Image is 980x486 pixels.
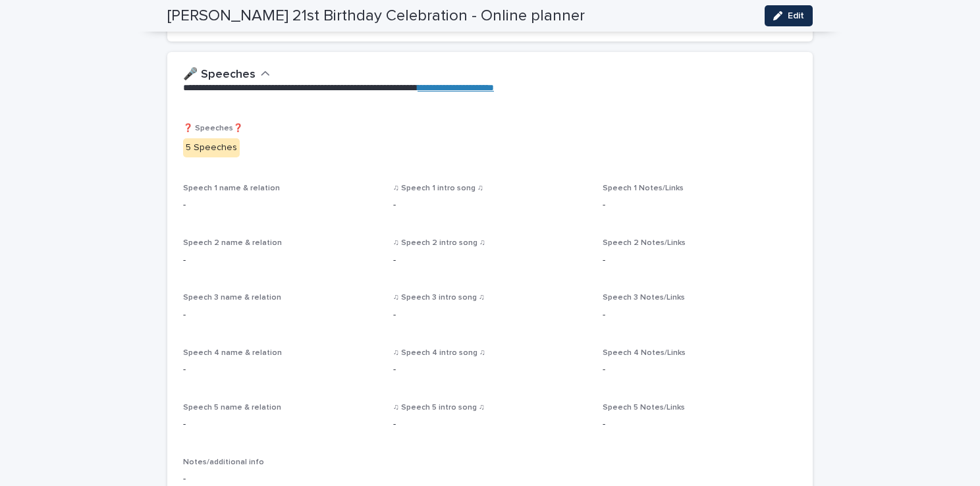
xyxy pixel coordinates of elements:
h2: [PERSON_NAME] 21st Birthday Celebration - Online planner [167,7,585,26]
span: Speech 3 name & relation [183,294,281,302]
span: ♫ Speech 3 intro song ♫ [393,294,485,302]
p: - [393,363,396,377]
span: Edit [788,11,804,20]
p: - [393,308,396,322]
p: - [393,418,396,431]
button: Edit [765,5,813,26]
span: Speech 4 Notes/Links [603,349,686,357]
p: - [183,472,797,486]
p: - [603,308,797,322]
span: Speech 1 Notes/Links [603,184,684,192]
span: Speech 4 name & relation [183,349,282,357]
span: Speech 5 name & relation [183,404,281,412]
p: - [183,363,377,377]
span: ♫ Speech 4 intro song ♫ [393,349,485,357]
div: 5 Speeches [183,138,240,157]
span: Speech 1 name & relation [183,184,280,192]
span: Speech 3 Notes/Links [603,294,685,302]
p: - [183,308,377,322]
span: ♫ Speech 2 intro song ♫ [393,239,485,247]
span: Speech 2 Notes/Links [603,239,686,247]
span: ♫ Speech 1 intro song ♫ [393,184,483,192]
h2: 🎤 Speeches [183,68,256,82]
span: Speech 2 name & relation [183,239,282,247]
button: 🎤 Speeches [183,68,270,82]
p: - [393,254,396,267]
span: Notes/additional info [183,458,264,466]
p: - [603,198,605,212]
span: ♫ Speech 5 intro song ♫ [393,404,485,412]
p: - [393,198,396,212]
p: - [603,254,797,267]
span: ❓ Speeches❓ [183,124,243,132]
span: Speech 5 Notes/Links [603,404,685,412]
p: - [603,363,797,377]
p: - [603,418,797,431]
p: - [183,254,377,267]
p: - [183,418,377,431]
p: - [183,198,377,212]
